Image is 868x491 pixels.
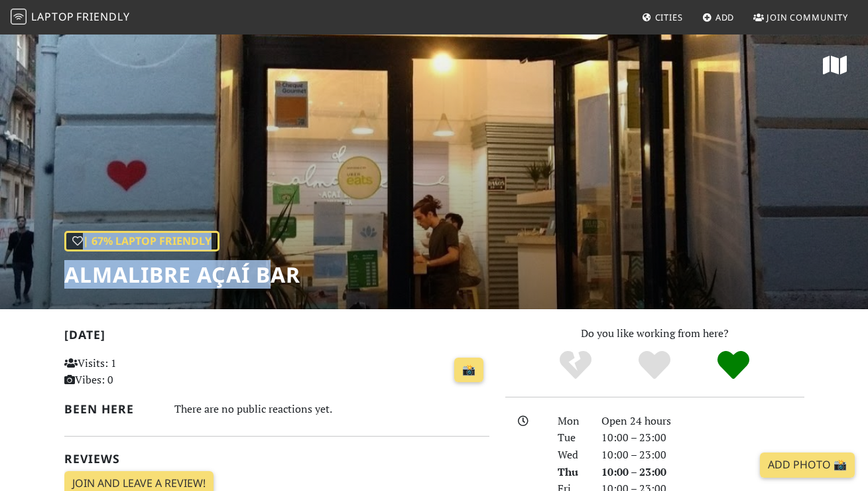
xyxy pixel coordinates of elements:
[11,6,130,29] a: LaptopFriendly LaptopFriendly
[637,5,688,29] a: Cities
[64,402,158,416] h2: Been here
[11,9,27,25] img: LaptopFriendly
[550,429,593,447] div: Tue
[536,349,615,382] div: No
[64,355,196,389] p: Visits: 1 Vibes: 0
[64,452,489,466] h2: Reviews
[64,262,300,287] h1: Almalibre Açaí Bar
[550,464,593,481] div: Thu
[715,11,735,23] span: Add
[64,231,219,252] div: | 67% Laptop Friendly
[697,5,740,29] a: Add
[174,399,489,419] div: There are no public reactions yet.
[593,429,812,447] div: 10:00 – 23:00
[593,447,812,464] div: 10:00 – 23:00
[655,11,683,23] span: Cities
[31,9,74,24] span: Laptop
[454,358,483,383] a: 📸
[593,413,812,430] div: Open 24 hours
[76,9,129,24] span: Friendly
[550,447,593,464] div: Wed
[767,11,848,23] span: Join Community
[760,453,855,478] a: Add Photo 📸
[615,349,694,382] div: Yes
[694,349,773,382] div: Definitely!
[505,325,804,342] p: Do you like working from here?
[748,5,853,29] a: Join Community
[593,464,812,481] div: 10:00 – 23:00
[64,328,489,347] h2: [DATE]
[550,413,593,430] div: Mon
